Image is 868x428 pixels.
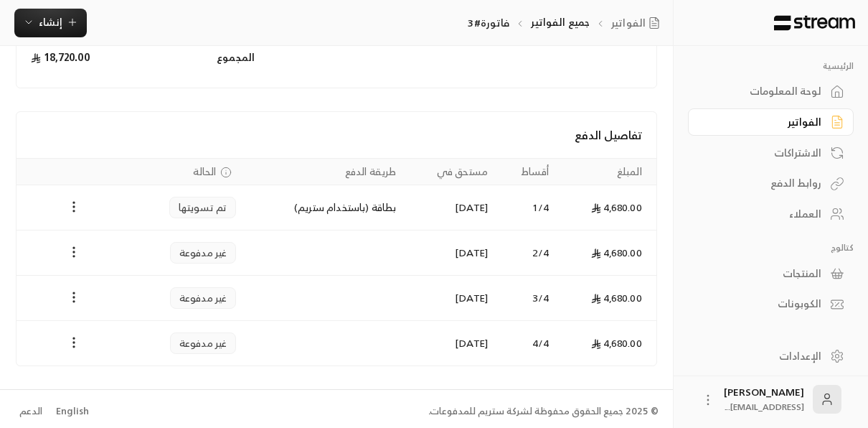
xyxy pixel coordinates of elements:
td: 18,720.00 [31,42,132,73]
td: بطاقة (باستخدام ستريم) [245,185,405,231]
a: جميع الفواتير [531,13,590,31]
button: إنشاء [14,9,87,37]
td: [DATE] [405,321,496,366]
a: الاشتراكات [688,139,854,167]
div: الاشتراكات [706,146,821,160]
td: 4 / 4 [496,321,557,366]
a: الفواتير [611,16,666,30]
th: أقساط [496,159,557,185]
a: الإعدادات [688,342,854,370]
div: الإعدادات [706,349,821,363]
div: العملاء [706,207,821,221]
span: غير مدفوعة [179,336,227,350]
a: الدعم [14,399,47,424]
td: [DATE] [405,185,496,231]
a: روابط الدفع [688,169,854,197]
img: Logo [773,15,857,31]
div: الفواتير [706,115,821,129]
td: 4,680.00 [557,276,656,321]
a: المنتجات [688,259,854,287]
td: 2 / 4 [496,231,557,276]
div: © 2025 جميع الحقوق محفوظة لشركة ستريم للمدفوعات. [428,404,659,419]
p: كتالوج [688,242,854,253]
div: روابط الدفع [706,176,821,190]
p: فاتورة#3 [468,16,509,30]
div: الكوبونات [706,297,821,311]
span: [EMAIL_ADDRESS]... [725,399,804,414]
td: المجموع [132,42,255,73]
table: Payments [16,158,656,366]
h4: تفاصيل الدفع [31,126,642,144]
td: 4,680.00 [557,321,656,366]
th: طريقة الدفع [245,159,405,185]
span: الحالة [193,164,216,179]
td: 3 / 4 [496,276,557,321]
div: المنتجات [706,266,821,281]
div: لوحة المعلومات [706,84,821,98]
a: الكوبونات [688,290,854,318]
div: English [56,404,89,419]
th: مستحق في [405,159,496,185]
td: 4,680.00 [557,185,656,231]
a: العملاء [688,200,854,228]
td: [DATE] [405,276,496,321]
nav: breadcrumb [468,15,665,30]
td: 1 / 4 [496,185,557,231]
span: تم تسويتها [179,200,227,215]
th: المبلغ [557,159,656,185]
td: 4,680.00 [557,231,656,276]
a: لوحة المعلومات [688,78,854,106]
div: [PERSON_NAME] [724,385,804,414]
span: غير مدفوعة [179,246,227,260]
a: الفواتير [688,108,854,136]
td: [DATE] [405,231,496,276]
p: الرئيسية [688,60,854,72]
span: إنشاء [39,13,62,31]
span: غير مدفوعة [179,291,227,305]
